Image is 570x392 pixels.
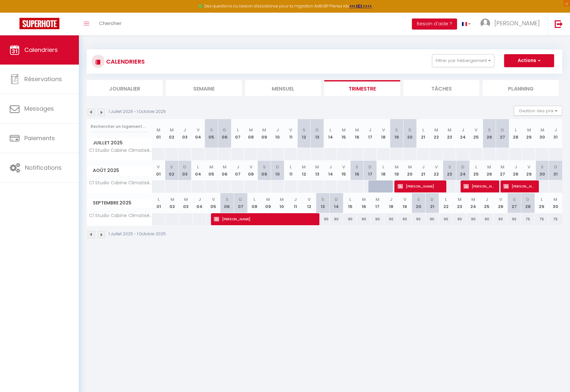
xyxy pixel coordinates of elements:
th: 16 [350,119,364,148]
th: 31 [549,119,562,148]
abbr: L [290,164,292,170]
abbr: D [501,127,504,133]
abbr: M [527,127,531,133]
abbr: J [198,196,201,202]
abbr: J [183,127,186,133]
abbr: S [226,196,229,202]
abbr: V [212,196,215,202]
abbr: S [395,127,398,133]
abbr: M [487,164,491,170]
abbr: J [486,196,488,202]
th: 09 [258,119,271,148]
abbr: J [276,127,279,133]
th: 14 [329,193,343,213]
th: 22 [439,193,452,213]
th: 29 [522,119,536,148]
th: 30 [549,193,562,213]
abbr: J [422,164,425,170]
th: 02 [166,193,179,213]
abbr: M [448,127,452,133]
abbr: M [249,127,253,133]
abbr: S [417,196,420,202]
abbr: S [170,164,173,170]
th: 16 [350,161,364,180]
th: 29 [535,193,548,213]
div: 75 [521,213,535,225]
abbr: V [499,196,502,202]
th: 27 [496,119,509,148]
div: 90 [425,213,439,225]
span: Chercher [99,20,121,27]
span: Messages [24,104,54,113]
span: [PERSON_NAME] [398,180,442,192]
span: Paiements [24,134,55,142]
th: 08 [247,193,261,213]
th: 21 [425,193,439,213]
div: 90 [507,213,521,225]
li: Semaine [166,80,242,96]
a: ... [PERSON_NAME] [476,13,548,35]
th: 22 [430,119,443,148]
th: 21 [416,119,430,148]
div: 90 [439,213,452,225]
th: 02 [165,119,178,148]
abbr: D [183,164,186,170]
th: 14 [324,119,337,148]
abbr: M [156,127,160,133]
abbr: S [355,164,358,170]
abbr: L [349,196,351,202]
th: 31 [549,161,562,180]
abbr: M [355,127,359,133]
th: 30 [536,119,549,148]
abbr: M [434,127,438,133]
abbr: J [329,164,332,170]
th: 01 [152,161,165,180]
abbr: M [184,196,188,202]
th: 23 [443,161,456,180]
th: 07 [234,193,247,213]
abbr: D [368,164,372,170]
li: Tâches [403,80,479,96]
abbr: M [540,127,544,133]
abbr: M [342,127,346,133]
abbr: D [223,127,226,133]
abbr: V [475,127,477,133]
th: 13 [316,193,329,213]
span: [PERSON_NAME] [494,19,540,27]
th: 15 [337,161,350,180]
th: 20 [412,193,425,213]
th: 06 [218,161,231,180]
th: 17 [364,161,377,180]
a: Chercher [94,13,126,35]
li: Planning [483,80,559,96]
th: 04 [192,161,205,180]
li: Trimestre [324,80,400,96]
th: 19 [390,119,403,148]
div: 90 [384,213,398,225]
th: 28 [509,161,523,180]
abbr: M [266,196,270,202]
abbr: D [276,164,279,170]
abbr: J [462,127,464,133]
abbr: M [170,196,174,202]
button: Filtrer par hébergement [432,54,494,67]
abbr: M [471,196,475,202]
abbr: L [237,127,239,133]
th: 24 [456,161,469,180]
abbr: L [158,196,160,202]
img: Super Booking [19,18,59,29]
span: Août 2025 [87,166,152,175]
abbr: V [157,164,160,170]
p: 1 Juillet 2025 - 1 Octobre 2025 [109,109,166,115]
th: 21 [416,161,430,180]
th: 12 [297,161,311,180]
th: 17 [371,193,384,213]
th: 27 [507,193,521,213]
input: Rechercher un logement... [91,121,148,132]
th: 27 [496,161,509,180]
abbr: L [541,196,543,202]
div: 90 [453,213,466,225]
abbr: V [382,127,385,133]
abbr: D [239,196,242,202]
abbr: S [321,196,324,202]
